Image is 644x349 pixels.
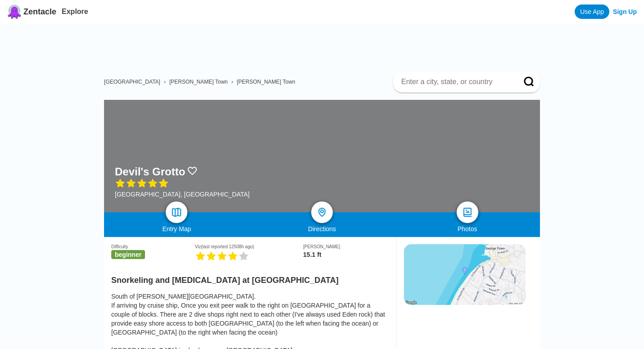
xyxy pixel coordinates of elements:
h2: Snorkeling and [MEDICAL_DATA] at [GEOGRAPHIC_DATA] [111,270,389,285]
a: map [166,201,187,223]
div: [GEOGRAPHIC_DATA], [GEOGRAPHIC_DATA] [115,191,249,198]
a: [PERSON_NAME] Town [169,79,228,85]
span: beginner [111,250,145,259]
img: staticmap [404,244,526,305]
a: photos [457,201,478,223]
img: Zentacle logo [7,4,22,19]
div: Difficulty [111,244,195,249]
span: › [231,79,233,85]
img: map [171,207,182,218]
a: Explore [62,8,88,15]
div: Directions [249,225,395,233]
div: Photos [395,225,540,233]
img: photos [462,207,473,218]
a: Sign Up [613,8,637,15]
span: Zentacle [23,7,56,17]
a: Zentacle logoZentacle [7,4,56,19]
div: 15.1 ft [303,251,389,258]
h1: Devil's Grotto [115,166,185,178]
div: Entry Map [104,225,249,233]
a: [PERSON_NAME] Town [237,79,295,85]
a: [GEOGRAPHIC_DATA] [104,79,160,85]
div: Viz (last reported 12508h ago) [195,244,303,249]
input: Enter a city, state, or country [400,77,511,86]
div: [PERSON_NAME] [303,244,389,249]
a: Use App [575,4,609,19]
img: directions [317,207,327,218]
span: › [164,79,166,85]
